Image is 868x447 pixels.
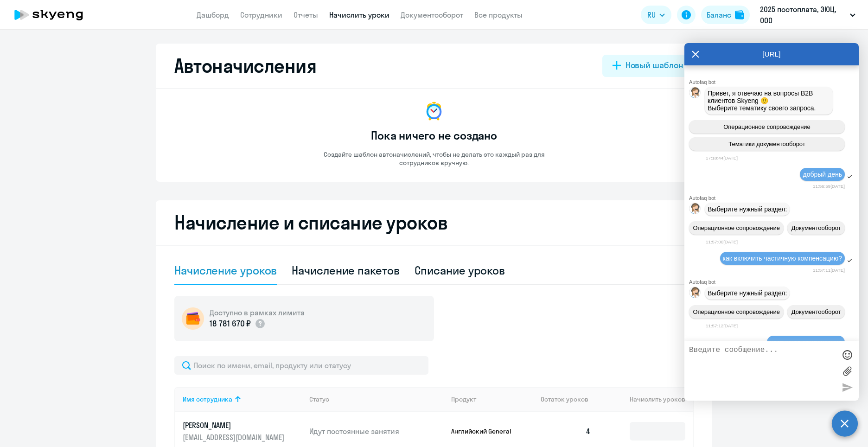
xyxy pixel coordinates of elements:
div: Статус [309,395,329,403]
input: Поиск по имени, email, продукту или статусу [174,356,428,375]
button: Документооборот [787,221,845,235]
div: Списание уроков [415,263,505,278]
span: Выберите нужный раздел: [708,205,787,213]
h2: Автоначисления [174,55,316,77]
div: Статус [309,395,444,403]
p: Идут постоянные занятия [309,426,444,436]
h5: Доступно в рамках лимита [210,307,305,318]
span: частичная компенсация [770,338,842,346]
span: Тематики документооборот [728,140,805,147]
div: Имя сотрудника [183,395,232,403]
div: Остаток уроков [541,395,598,403]
div: Имя сотрудника [183,395,302,403]
time: 11:57:11[DATE] [813,268,845,273]
div: Баланс [707,9,731,20]
div: Продукт [451,395,476,403]
p: Английский General [451,427,521,435]
div: Начисление уроков [174,263,277,278]
time: 11:56:59[DATE] [813,184,845,189]
span: Документооборот [791,224,841,231]
img: bot avatar [689,203,701,217]
button: Операционное сопровождение [689,221,784,235]
a: Документооборот [401,10,463,19]
a: Отчеты [294,10,318,19]
div: Начисление пакетов [292,263,399,278]
a: Все продукты [474,10,523,19]
img: bot avatar [689,287,701,300]
button: Операционное сопровождение [689,120,845,134]
span: Выберите нужный раздел: [708,289,787,297]
span: Операционное сопровождение [723,123,811,130]
span: добрый день [803,171,842,178]
a: Начислить уроки [329,10,389,19]
span: Операционное сопровождение [693,308,780,315]
span: Остаток уроков [541,395,588,403]
img: balance [735,10,744,19]
div: Новый шаблон [625,59,683,71]
span: Операционное сопровождение [693,224,780,231]
a: Сотрудники [240,10,282,19]
div: Autofaq bot [689,79,859,85]
time: 11:57:12[DATE] [706,323,738,328]
div: Продукт [451,395,534,403]
span: Привет, я отвечаю на вопросы B2B клиентов Skyeng 🙂 Выберите тематику своего запроса. [708,89,816,112]
span: как включить частичную компенсацию? [723,255,842,262]
p: Создайте шаблон автоначислений, чтобы не делать это каждый раз для сотрудников вручную. [304,150,564,167]
button: Новый шаблон [602,55,694,77]
div: Autofaq bot [689,195,859,201]
th: Начислить уроков [598,387,693,412]
div: Autofaq bot [689,279,859,285]
p: [PERSON_NAME] [183,420,287,430]
p: 2025 постоплата, ЭЮЦ, ООО [760,4,846,26]
span: Документооборот [791,308,841,315]
button: RU [641,6,671,24]
img: wallet-circle.png [182,307,204,330]
span: RU [647,9,656,20]
p: [EMAIL_ADDRESS][DOMAIN_NAME] [183,432,287,442]
button: Операционное сопровождение [689,305,784,319]
img: no-data [423,100,445,122]
button: Тематики документооборот [689,137,845,151]
img: bot avatar [689,87,701,101]
a: Дашборд [197,10,229,19]
time: 17:18:44[DATE] [706,155,738,160]
a: [PERSON_NAME][EMAIL_ADDRESS][DOMAIN_NAME] [183,420,302,442]
h2: Начисление и списание уроков [174,211,694,234]
label: Лимит 10 файлов [840,364,854,378]
button: Документооборот [787,305,845,319]
button: Балансbalance [701,6,750,24]
h3: Пока ничего не создано [371,128,497,143]
button: 2025 постоплата, ЭЮЦ, ООО [755,4,860,26]
p: 18 781 670 ₽ [210,318,251,330]
time: 11:57:00[DATE] [706,239,738,244]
